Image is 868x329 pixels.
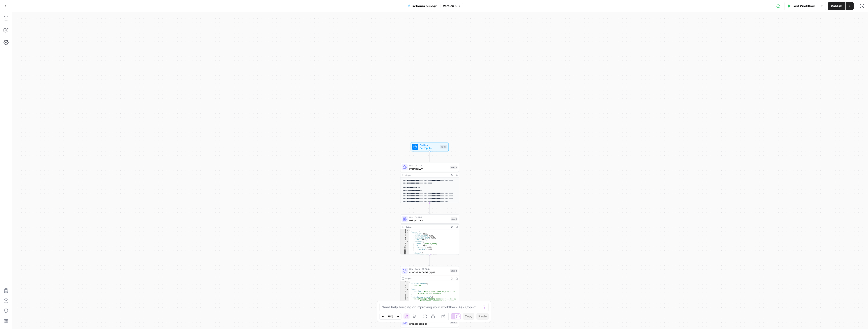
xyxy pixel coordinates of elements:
div: 1 [400,281,409,283]
span: Toggle code folding, rows 8 through 15 [406,296,408,298]
div: Output [405,277,449,280]
div: LLM · O4 Miniextract dataStep 1Output{ "meta":{ "title": null, "description": null, "canonical_ur... [400,215,459,255]
button: Paste [476,313,489,320]
button: Test Workflow [784,2,818,10]
g: Edge from start to step_6 [429,151,430,162]
div: WorkflowSet InputsInputs [400,142,459,151]
div: 7 [400,241,409,243]
div: 3 [400,285,409,287]
div: 8 [400,296,409,298]
span: Toggle code folding, rows 1 through 71 [406,229,408,231]
button: Version 5 [441,3,463,9]
div: 13 [400,252,409,254]
span: Toggle code folding, rows 1 through 16 [406,281,408,283]
span: choose schema types [409,270,449,274]
button: schema builder [405,2,440,10]
span: LLM · Gemini 2.5 Flash [409,267,449,271]
span: Toggle code folding, rows 7 through 12 [406,241,408,243]
button: Publish [828,2,845,10]
div: Output [405,225,449,228]
div: Step 4 [450,321,457,324]
span: Toggle code folding, rows 2 through 4 [406,283,408,285]
div: Step 1 [451,217,457,221]
span: LLM · GPT-4.1 [409,164,449,167]
div: 6 [400,290,409,294]
span: Version 5 [443,4,456,8]
span: Toggle code folding, rows 5 through 7 [406,289,408,291]
div: 7 [400,294,409,296]
div: Step 2 [450,269,457,273]
div: Inputs [440,145,447,148]
span: 75% [388,314,393,318]
span: Toggle code folding, rows 2 through 22 [406,231,408,233]
span: Publish [831,4,842,9]
g: Edge from step_1 to step_2 [429,255,430,266]
div: 5 [400,289,409,291]
span: Toggle code folding, rows 13 through 16 [406,252,408,254]
div: 9 [400,298,409,304]
div: 5 [400,237,409,239]
div: 4 [400,287,409,289]
div: 12 [400,250,409,252]
div: 4 [400,235,409,237]
span: Set Inputs [420,146,439,150]
span: LLM · O4 Mini [409,216,449,219]
div: 6 [400,239,409,241]
div: 11 [400,248,409,250]
button: Copy [463,313,474,320]
span: prepare json-ld [409,322,449,325]
div: LLM · Gemini 2.5 Flashchoose schema typesStep 2Output{ "schema_types":[ "Person" ], "why":{ "Pers... [400,266,459,307]
div: Step 6 [450,166,457,169]
div: 2 [400,283,409,285]
div: 14 [400,254,409,256]
div: 10 [400,246,409,248]
span: Copy [465,314,472,319]
div: 2 [400,231,409,233]
span: Test Workflow [792,4,815,9]
div: 9 [400,245,409,247]
div: Output [405,174,449,177]
span: Prompt LLM [409,167,449,170]
span: extract data [409,218,449,222]
div: 3 [400,233,409,235]
div: 8 [400,243,409,245]
span: Paste [478,314,487,319]
div: 1 [400,229,409,231]
span: Workflow [420,143,439,146]
span: schema builder [412,4,437,9]
g: Edge from step_6 to step_1 [429,203,430,214]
